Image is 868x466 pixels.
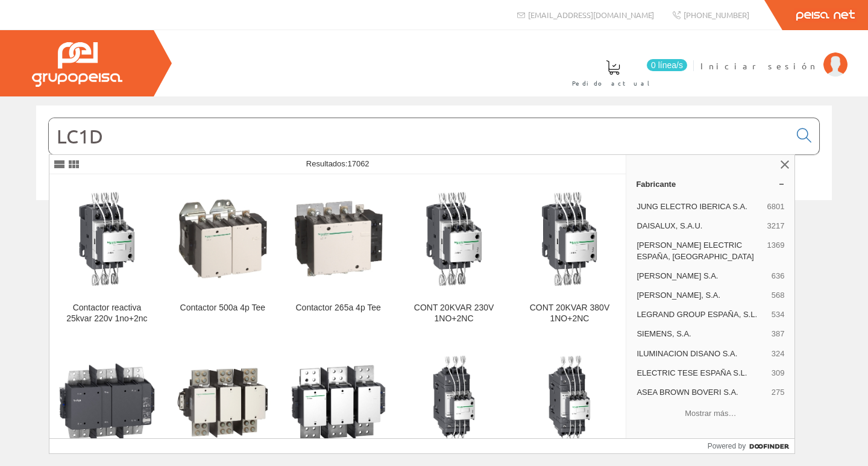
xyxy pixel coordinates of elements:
[708,441,746,452] span: Powered by
[637,221,762,231] span: DAISALUX, S.A.U.
[406,355,502,451] img: CONT 30KVAR 240V 1NO+2NC
[626,174,794,194] a: Fabricante
[772,348,785,359] span: 324
[291,303,386,313] div: Contactor 265a 4p Tee
[306,159,370,168] span: Resultados:
[637,309,766,320] span: LEGRAND GROUP ESPAÑA, S.L.
[637,271,766,282] span: [PERSON_NAME] S.A.
[772,271,785,282] span: 636
[772,309,785,320] span: 534
[49,118,790,154] input: Buscar...
[522,355,618,451] img: CONT 30KVAR 110V 1NO+2NC
[708,439,795,453] a: Powered by
[36,215,832,225] div: © Grupo Peisa
[637,368,766,379] span: ELECTRIC TESE ESPAÑA S.L.
[767,240,784,262] span: 1369
[347,159,369,168] span: 17062
[522,303,618,324] div: CONT 20KVAR 380V 1NO+2NC
[637,348,766,359] span: ILUMINACION DISANO S.A.
[684,10,749,20] span: [PHONE_NUMBER]
[772,387,785,398] span: 275
[772,329,785,339] span: 387
[59,303,155,324] div: Contactor reactiva 25kvar 220v 1no+2nc
[637,387,766,398] span: ASEA BROWN BOVERI S.A.
[49,175,165,338] a: Contactor reactiva 25kvar 220v 1no+2nc Contactor reactiva 25kvar 220v 1no+2nc
[291,355,386,451] img: CONTACTOR 1000A AC3 3P S/BOBINA
[522,191,618,287] img: CONT 20KVAR 380V 1NO+2NC
[59,355,155,451] img: CONTACTOR 2600A AC1 3P S/BOBINA
[281,175,396,338] a: Contactor 265a 4p Tee Contactor 265a 4p Tee
[406,191,502,287] img: CONT 20KVAR 230V 1NO+2NC
[175,355,271,451] img: CONTACTOR 1400A 3P S/BOBINA
[512,175,627,338] a: CONT 20KVAR 380V 1NO+2NC CONT 20KVAR 380V 1NO+2NC
[165,175,280,338] a: Contactor 500a 4p Tee Contactor 500a 4p Tee
[637,201,762,212] span: JUNG ELECTRO IBERICA S.A.
[700,60,817,72] span: Iniciar sesión
[772,290,785,301] span: 568
[59,191,155,287] img: Contactor reactiva 25kvar 220v 1no+2nc
[406,303,502,324] div: CONT 20KVAR 230V 1NO+2NC
[397,175,512,338] a: CONT 20KVAR 230V 1NO+2NC CONT 20KVAR 230V 1NO+2NC
[700,50,848,61] a: Iniciar sesión
[767,221,784,231] span: 3217
[647,59,687,71] span: 0 línea/s
[572,77,654,89] span: Pedido actual
[631,403,790,423] button: Mostrar más…
[772,368,785,379] span: 309
[637,240,762,262] span: [PERSON_NAME] ELECTRIC ESPAÑA, [GEOGRAPHIC_DATA]
[637,290,766,301] span: [PERSON_NAME], S.A.
[175,303,271,313] div: Contactor 500a 4p Tee
[291,191,386,287] img: Contactor 265a 4p Tee
[528,10,654,20] span: [EMAIL_ADDRESS][DOMAIN_NAME]
[767,201,784,212] span: 6801
[175,191,271,287] img: Contactor 500a 4p Tee
[637,329,766,339] span: SIEMENS, S.A.
[32,42,122,87] img: Grupo Peisa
